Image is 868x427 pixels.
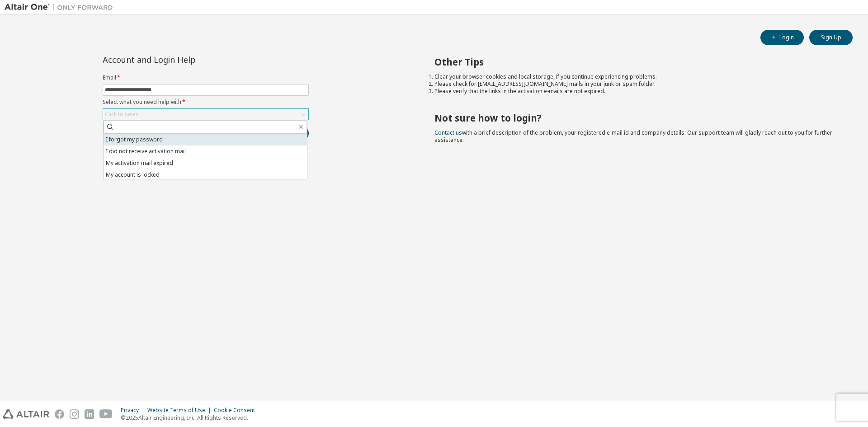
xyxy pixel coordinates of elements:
[809,30,853,45] button: Sign Up
[214,407,260,414] div: Cookie Consent
[5,3,118,12] img: Altair One
[103,56,268,63] div: Account and Login Help
[434,73,837,80] li: Clear your browser cookies and local storage, if you continue experiencing problems.
[434,88,837,95] li: Please verify that the links in the activation e-mails are not expired.
[434,129,462,136] a: Contact us
[434,112,837,124] h2: Not sure how to login?
[103,74,309,81] label: Email
[760,30,804,45] button: Login
[434,129,832,144] span: with a brief description of the problem, your registered e-mail id and company details. Our suppo...
[55,409,64,419] img: facebook.svg
[105,111,140,118] div: Click to select
[3,409,49,419] img: altair_logo.svg
[147,407,214,414] div: Website Terms of Use
[103,109,308,120] div: Click to select
[70,409,79,419] img: instagram.svg
[121,407,147,414] div: Privacy
[121,414,260,422] p: © 2025 Altair Engineering, Inc. All Rights Reserved.
[434,80,837,88] li: Please check for [EMAIL_ADDRESS][DOMAIN_NAME] mails in your junk or spam folder.
[434,56,837,68] h2: Other Tips
[104,134,307,145] li: I forgot my password
[103,99,309,106] label: Select what you need help with
[85,409,94,419] img: linkedin.svg
[99,409,113,419] img: youtube.svg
